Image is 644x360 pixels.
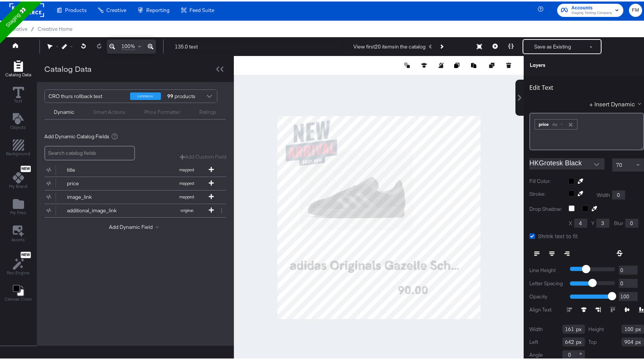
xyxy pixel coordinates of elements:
span: My Files [10,208,26,214]
button: Add Text [6,110,31,131]
label: Width [529,324,543,331]
span: FM [632,5,639,13]
span: Objects [11,123,26,129]
div: Smart Actions [93,107,126,114]
button: Open [591,157,602,169]
label: X [569,218,572,225]
span: My Brand [9,182,27,188]
span: Background [6,149,30,155]
span: Accounts [571,3,612,11]
div: pricemapped [44,175,226,189]
button: + Insert Dynamic [589,98,644,106]
a: Creative Home [38,24,73,30]
label: Top [589,337,597,344]
label: Align Text [529,305,567,312]
div: products [167,88,189,101]
div: Price Formatter [144,107,180,114]
div: Ratings [199,107,217,114]
svg: Paste image [471,61,476,67]
span: Staging Testing Company [571,9,612,15]
button: NewMy Brand [5,163,32,191]
span: Rec Engine [7,268,30,274]
button: Add Custom Field [180,152,226,159]
span: Products [65,6,86,12]
span: 70 [616,160,622,167]
label: Angle [529,350,543,357]
span: mapped [166,179,208,185]
span: Creative [8,24,27,30]
span: mapped [166,166,208,171]
label: Height [589,324,604,331]
div: title [67,165,121,172]
div: price [535,118,577,128]
div: Layers [530,60,606,67]
span: original [166,206,208,212]
label: Width [597,190,610,197]
button: Paste image [471,60,479,68]
div: image_linkmapped [44,189,226,202]
button: Add Rectangle [2,136,35,158]
button: Copy image [454,60,462,68]
button: image_linkmapped [44,189,217,202]
label: Left [529,337,538,344]
button: AccountsStaging Testing Company [557,2,623,15]
label: Drop Shadow: [529,204,563,211]
button: Next Product [436,38,447,52]
div: View first 20 items in the catalog [353,42,426,49]
button: titlemapped [44,162,217,175]
span: Canvas Color [5,295,32,301]
div: Edit Text [529,82,553,90]
button: Add Rectangle [1,57,36,79]
span: mapped [166,193,208,198]
div: image_link [67,192,121,199]
svg: Copy image [454,61,459,67]
span: Add Dynamic Catalog Fields [44,132,109,139]
button: FM [629,2,642,15]
span: Feed Suite [189,6,214,12]
span: Reporting [146,6,170,12]
div: CRO thurs rollback test [48,88,124,101]
div: additional_image_linkoriginal [44,203,226,216]
span: Text [14,97,23,103]
span: Catalog Data [5,70,31,76]
label: Fill Color: [529,176,563,183]
button: Add Dynamic Field [109,222,162,229]
div: titlemapped [44,162,226,175]
label: Letter Spacing [529,278,564,286]
span: / [27,24,38,30]
label: Opacity [529,292,564,299]
strong: 99 [167,88,175,101]
input: Search catalog fields [44,144,135,159]
button: additional_image_linkoriginal [44,203,217,216]
div: price [67,178,121,186]
button: Add Files [6,195,31,217]
div: commerce [130,91,161,98]
div: additional_image_link [67,206,121,213]
div: Dynamic [54,107,74,114]
span: New [21,165,31,170]
span: Shrink text to fit [538,231,578,238]
label: Y [591,218,594,225]
button: Text [8,83,29,105]
label: Line Height [529,265,564,272]
span: Creative [106,6,126,12]
label: Blur [614,218,623,225]
button: Save as Existing [523,38,582,52]
button: Assets [7,222,30,244]
div: Catalog Data [44,62,92,73]
button: pricemapped [44,175,217,189]
button: NewRec Engine [2,248,34,277]
span: Assets [12,235,25,241]
span: New [21,251,31,256]
span: 100% [122,41,135,48]
label: Stroke: [529,189,563,198]
span: Aa [552,120,557,126]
